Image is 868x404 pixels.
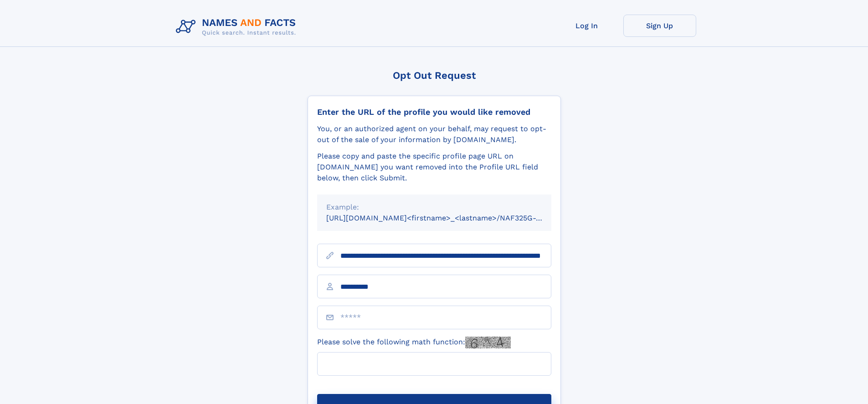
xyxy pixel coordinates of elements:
label: Please solve the following math function: [317,337,511,348]
div: Example: [326,202,542,213]
a: Log In [550,15,623,37]
img: Logo Names and Facts [172,15,303,39]
div: Opt Out Request [308,70,561,81]
div: You, or an authorized agent on your behalf, may request to opt-out of the sale of your informatio... [317,123,551,145]
small: [URL][DOMAIN_NAME]<firstname>_<lastname>/NAF325G-xxxxxxxx [326,214,569,222]
div: Enter the URL of the profile you would like removed [317,107,551,117]
a: Sign Up [623,15,696,37]
div: Please copy and paste the specific profile page URL on [DOMAIN_NAME] you want removed into the Pr... [317,151,551,184]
